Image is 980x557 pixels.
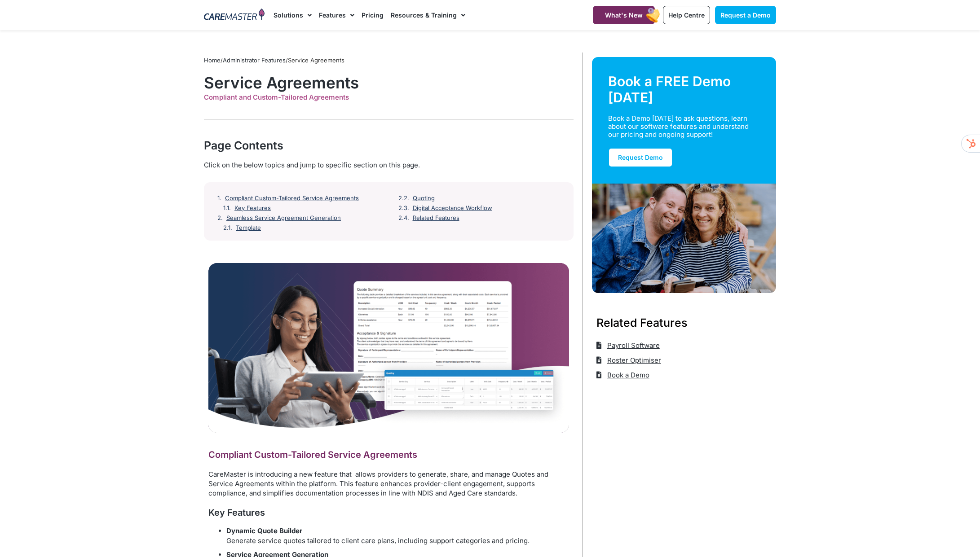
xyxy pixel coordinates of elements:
div: Book a FREE Demo [DATE] [608,73,760,105]
h2: Compliant Custom-Tailored Service Agreements [208,449,569,461]
a: Request a Demo [715,6,776,24]
h1: Service Agreements [204,73,574,92]
a: Quoting [413,195,435,202]
a: Compliant Custom-Tailored Service Agreements [225,195,359,202]
div: Click on the below topics and jump to specific section on this page. [204,160,574,170]
a: Home [204,57,221,64]
h3: Related Features [596,315,772,331]
a: Help Centre [663,6,710,24]
a: Digital Acceptance Workflow [413,205,492,212]
span: Payroll Software [605,338,660,353]
span: Roster Optimiser [605,353,661,368]
a: Seamless Service Agreement Generation [226,215,341,222]
span: What's New [605,11,643,19]
a: Template [236,195,436,228]
a: Payroll Software [596,338,660,353]
p: CareMaster is introducing a new feature that allows providers to generate, share, and manage Quot... [208,469,569,498]
span: Request Demo [618,154,663,161]
a: What's New [593,6,655,24]
img: Support Worker and NDIS Participant out for a coffee. [592,184,776,293]
img: CareMaster Logo [204,9,265,22]
span: Help Centre [668,11,705,19]
h3: Key Features [208,507,569,519]
span: Book a Demo [605,368,649,382]
span: Service Agreements [288,57,344,64]
div: Book a Demo [DATE] to ask questions, learn about our software features and understand our pricing... [608,114,749,139]
a: Request Demo [608,148,673,167]
div: Page Contents [204,137,574,154]
span: Request a Demo [720,11,771,19]
li: Generate service quotes tailored to client care plans, including support categories and pricing. [226,526,569,546]
a: Key Features [234,205,271,212]
span: / / [204,57,344,64]
strong: Dynamic Quote Builder [226,526,302,535]
div: Compliant and Custom-Tailored Agreements [204,93,574,101]
a: Roster Optimiser [596,353,661,368]
a: Related Features [413,215,459,222]
a: Book a Demo [596,368,649,382]
a: Administrator Features [223,57,286,64]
